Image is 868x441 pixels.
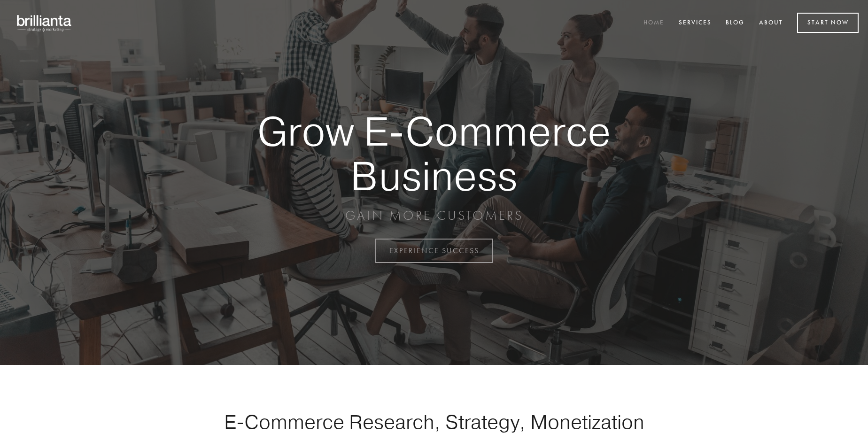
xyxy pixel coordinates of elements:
a: About [753,15,789,31]
h1: E-Commerce Research, Strategy, Monetization [194,410,674,433]
img: brillianta - research, strategy, marketing [9,9,80,37]
a: Home [637,15,670,31]
a: EXPERIENCE SUCCESS [375,239,493,263]
strong: Grow E-Commerce Business [225,109,643,198]
a: Blog [720,15,751,31]
a: Start Now [797,13,859,33]
p: GAIN MORE CUSTOMERS [225,207,643,224]
a: Services [673,15,718,31]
